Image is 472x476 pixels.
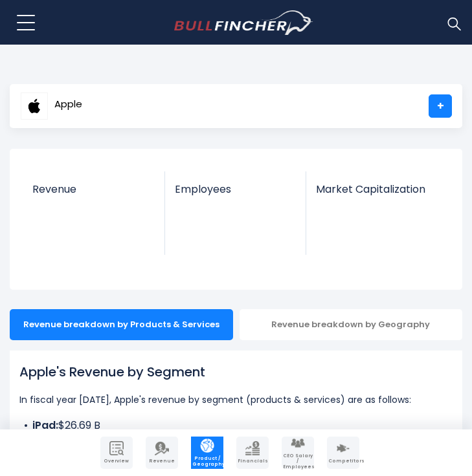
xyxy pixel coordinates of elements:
[282,437,314,469] a: Company Employees
[238,459,267,464] span: Financials
[191,437,223,469] a: Company Product/Geography
[174,10,313,35] img: bullfincher logo
[100,437,133,469] a: Company Overview
[240,309,463,340] div: Revenue breakdown by Geography
[306,171,448,211] a: Market Capitalization
[20,94,83,118] a: Apple
[102,459,131,464] span: Overview
[192,456,222,467] span: Product / Geography
[174,10,313,35] a: Go to homepage
[32,183,155,195] span: Revenue
[165,171,306,211] a: Employees
[283,453,313,470] span: CEO Salary / Employees
[19,392,453,407] p: In fiscal year [DATE], Apple's revenue by segment (products & services) are as follows:
[32,418,58,433] b: iPad:
[316,183,438,195] span: Market Capitalization
[175,183,297,195] span: Employees
[23,171,165,211] a: Revenue
[327,437,359,469] a: Company Competitors
[236,437,269,469] a: Company Financials
[146,437,178,469] a: Company Revenue
[19,362,453,382] h1: Apple's Revenue by Segment
[147,459,177,464] span: Revenue
[10,309,233,340] div: Revenue breakdown by Products & Services
[19,418,453,433] li: $26.69 B
[21,92,48,120] img: AAPL logo
[54,99,82,110] span: Apple
[328,459,358,464] span: Competitors
[429,94,452,118] a: +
